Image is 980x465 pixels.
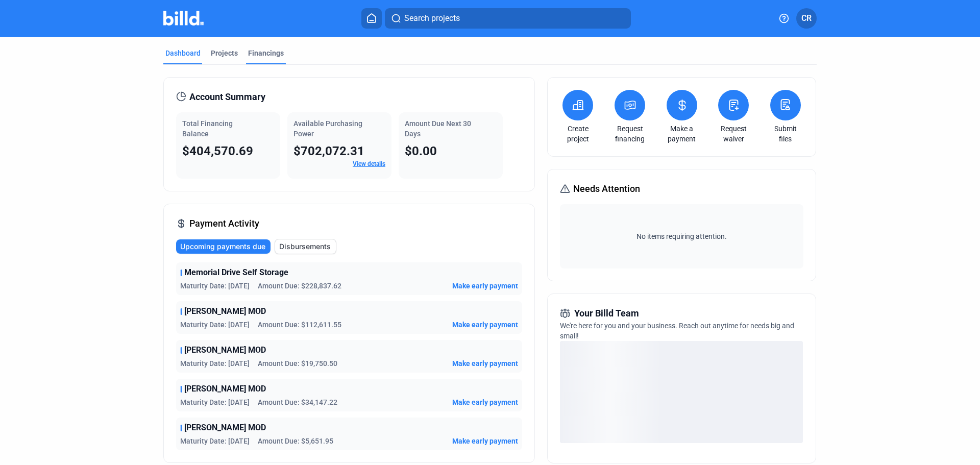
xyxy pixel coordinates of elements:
span: [PERSON_NAME] MOD [184,383,266,395]
button: Make early payment [452,397,518,407]
button: Search projects [385,8,631,29]
button: Disbursements [275,239,336,254]
span: $0.00 [405,144,437,158]
span: Amount Due: $34,147.22 [258,397,337,407]
span: Amount Due Next 30 Days [405,119,471,138]
span: Amount Due: $228,837.62 [258,281,341,291]
span: We're here for you and your business. Reach out anytime for needs big and small! [560,322,794,340]
span: [PERSON_NAME] MOD [184,305,266,317]
a: Request financing [612,124,648,144]
span: Your Billd Team [574,306,639,321]
div: Projects [211,48,238,58]
a: Make a payment [664,124,700,144]
span: Account Summary [189,90,265,104]
a: Request waiver [716,124,751,144]
span: Maturity Date: [DATE] [180,320,250,330]
span: [PERSON_NAME] MOD [184,344,266,356]
div: loading [560,341,803,443]
span: Maturity Date: [DATE] [180,358,250,369]
span: $404,570.69 [182,144,253,158]
a: View details [353,160,385,167]
button: Upcoming payments due [176,239,271,254]
span: Maturity Date: [DATE] [180,397,250,407]
span: Needs Attention [573,182,640,196]
span: Search projects [404,12,460,25]
a: Create project [560,124,596,144]
span: Payment Activity [189,216,259,231]
span: Maturity Date: [DATE] [180,281,250,291]
span: [PERSON_NAME] MOD [184,422,266,434]
span: Upcoming payments due [180,241,265,252]
span: $702,072.31 [293,144,364,158]
span: No items requiring attention. [564,231,799,241]
span: Amount Due: $112,611.55 [258,320,341,330]
span: Amount Due: $5,651.95 [258,436,333,446]
button: Make early payment [452,436,518,446]
img: Billd Company Logo [163,11,204,26]
span: Memorial Drive Self Storage [184,266,288,279]
button: Make early payment [452,320,518,330]
span: Maturity Date: [DATE] [180,436,250,446]
span: Total Financing Balance [182,119,233,138]
span: Available Purchasing Power [293,119,362,138]
div: Dashboard [165,48,201,58]
button: CR [796,8,817,29]
button: Make early payment [452,281,518,291]
a: Submit files [768,124,803,144]
div: Financings [248,48,284,58]
button: Make early payment [452,358,518,369]
span: Disbursements [279,241,331,252]
span: CR [801,12,812,25]
span: Amount Due: $19,750.50 [258,358,337,369]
